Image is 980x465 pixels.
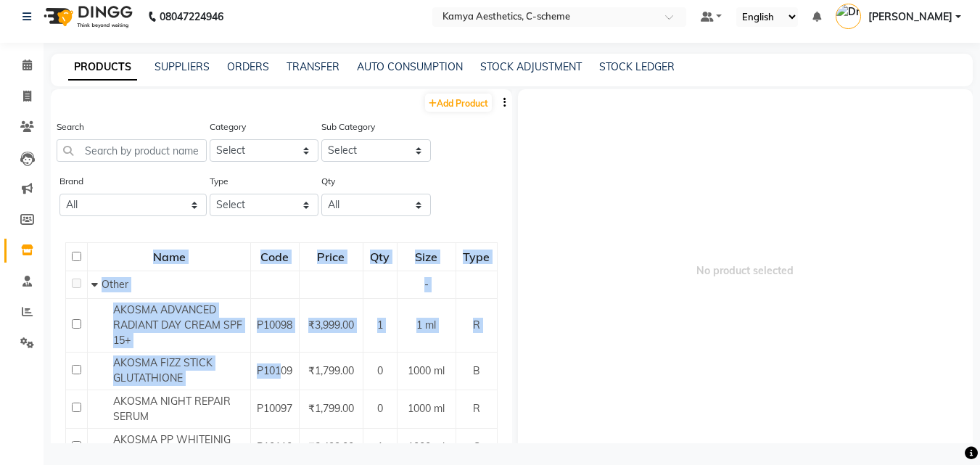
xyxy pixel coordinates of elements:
span: 1 ml [416,318,436,332]
a: STOCK LEDGER [599,60,675,73]
span: ₹1,799.00 [308,364,354,377]
span: ₹1,799.00 [308,402,354,415]
img: Dr Tanvi Ahmed [836,4,861,29]
span: P10098 [257,318,292,332]
span: 1 [377,440,383,453]
span: R [473,402,480,415]
label: Search [57,120,84,133]
a: TRANSFER [287,60,339,73]
div: Type [457,244,495,270]
span: 1000 ml [408,364,445,377]
label: Sub Category [321,120,375,133]
span: 1000 ml [408,402,445,415]
a: PRODUCTS [68,54,137,81]
span: AKOSMA NIGHT REPAIR SERUM [113,395,231,423]
a: ORDERS [227,60,269,73]
div: Qty [364,244,395,270]
span: - [424,278,429,291]
span: No product selected [518,89,973,452]
span: 0 [377,402,383,415]
span: Other [102,278,128,291]
span: 1 [377,318,383,332]
span: R [473,318,480,332]
span: C [473,440,480,453]
label: Category [210,120,246,133]
a: SUPPLIERS [155,60,210,73]
div: Price [300,244,363,270]
span: 0 [377,364,383,377]
span: P10097 [257,402,292,415]
a: AUTO CONSUMPTION [357,60,463,73]
span: 1000 ml [408,440,445,453]
span: ₹3,999.00 [308,318,354,332]
span: AKOSMA FIZZ STICK GLUTATHIONE [113,356,213,384]
span: B [473,364,480,377]
div: Size [398,244,456,270]
span: ₹2,499.00 [308,440,354,453]
span: P10110 [257,440,292,453]
div: Name [88,244,250,270]
label: Qty [321,175,335,188]
span: AKOSMA ADVANCED RADIANT DAY CREAM SPF 15+ [113,303,242,347]
span: Collapse Row [91,278,102,291]
span: [PERSON_NAME] [868,9,952,25]
label: Brand [59,175,83,188]
label: Type [210,175,228,188]
span: P10109 [257,364,292,377]
div: Code [252,244,297,270]
input: Search by product name or code [57,139,207,162]
span: AKOSMA PP WHITEINIG CREAM 50 ML [113,433,231,461]
a: Add Product [425,94,492,112]
a: STOCK ADJUSTMENT [480,60,582,73]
